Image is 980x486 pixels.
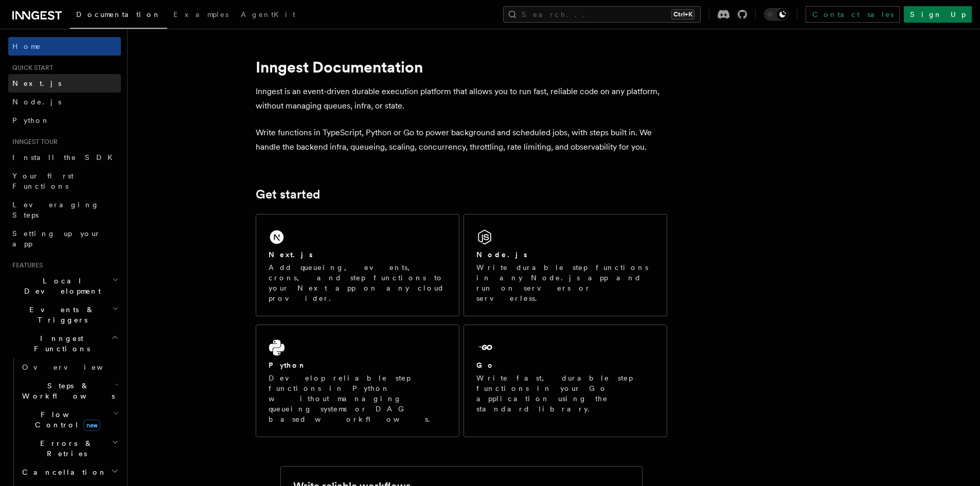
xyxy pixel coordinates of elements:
span: Overview [22,363,128,371]
span: Your first Functions [12,172,74,190]
h1: Inngest Documentation [256,58,667,76]
span: Install the SDK [12,153,119,161]
span: Quick start [8,64,53,72]
a: Home [8,37,121,56]
a: Install the SDK [8,148,121,167]
p: Develop reliable step functions in Python without managing queueing systems or DAG based workflows. [269,373,447,424]
h2: Go [476,360,495,370]
span: Events & Triggers [8,304,112,325]
a: PythonDevelop reliable step functions in Python without managing queueing systems or DAG based wo... [256,325,459,437]
span: Leveraging Steps [12,201,99,219]
button: Search...Ctrl+K [503,6,701,23]
a: AgentKit [235,3,301,28]
a: Overview [18,358,121,376]
a: Your first Functions [8,167,121,195]
span: Python [12,116,50,124]
a: Contact sales [806,6,900,23]
span: Inngest Functions [8,333,111,354]
h2: Python [269,360,307,370]
button: Steps & Workflows [18,376,121,405]
h2: Next.js [269,249,313,260]
span: AgentKit [241,10,295,19]
button: Errors & Retries [18,434,121,463]
a: GoWrite fast, durable step functions in your Go application using the standard library. [464,325,667,437]
button: Flow Controlnew [18,405,121,434]
span: Documentation [76,10,161,19]
button: Events & Triggers [8,300,121,329]
p: Write functions in TypeScript, Python or Go to power background and scheduled jobs, with steps bu... [256,125,667,154]
a: Next.js [8,74,121,93]
a: Documentation [70,3,167,29]
span: Node.js [12,98,61,106]
span: Local Development [8,276,112,296]
button: Toggle dark mode [764,8,789,21]
a: Node.js [8,93,121,111]
span: Steps & Workflows [18,381,115,401]
a: Sign Up [904,6,972,23]
button: Local Development [8,272,121,300]
button: Cancellation [18,463,121,481]
span: Setting up your app [12,229,101,248]
button: Inngest Functions [8,329,121,358]
a: Setting up your app [8,224,121,253]
span: Flow Control [18,409,113,430]
p: Add queueing, events, crons, and step functions to your Next app on any cloud provider. [269,262,447,303]
span: Next.js [12,79,61,87]
h2: Node.js [476,249,527,260]
a: Examples [167,3,235,28]
p: Write fast, durable step functions in your Go application using the standard library. [476,373,654,414]
span: Home [12,41,41,51]
p: Write durable step functions in any Node.js app and run on servers or serverless. [476,262,654,303]
a: Get started [256,187,320,202]
span: new [83,420,100,431]
kbd: Ctrl+K [671,9,694,20]
a: Next.jsAdd queueing, events, crons, and step functions to your Next app on any cloud provider. [256,214,459,316]
a: Node.jsWrite durable step functions in any Node.js app and run on servers or serverless. [464,214,667,316]
p: Inngest is an event-driven durable execution platform that allows you to run fast, reliable code ... [256,84,667,113]
span: Features [8,261,43,269]
span: Inngest tour [8,138,58,146]
a: Leveraging Steps [8,195,121,224]
a: Python [8,111,121,130]
span: Errors & Retries [18,438,112,459]
span: Examples [173,10,228,19]
span: Cancellation [18,467,107,477]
